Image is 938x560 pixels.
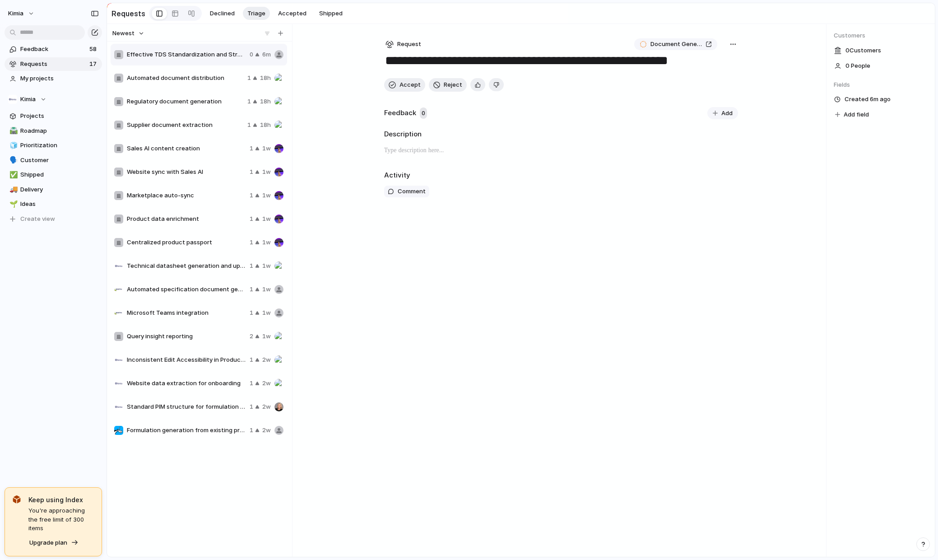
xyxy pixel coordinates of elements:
[247,121,251,130] span: 1
[250,238,253,247] span: 1
[834,31,928,40] span: Customers
[250,379,253,388] span: 1
[20,200,99,209] span: Ideas
[127,355,246,364] span: Inconsistent Edit Accessibility in Product Library
[315,7,347,20] button: Shipped
[210,9,235,18] span: Declined
[9,199,16,210] div: 🌱
[20,141,99,150] span: Prioritization
[384,129,738,140] h2: Description
[5,42,102,56] a: Feedback58
[399,80,421,89] span: Accept
[9,126,16,136] div: 🛣️
[845,46,881,55] span: 0 Customer s
[127,74,244,83] span: Automated document distribution
[5,124,102,138] a: 🛣️Roadmap
[384,186,429,197] button: Comment
[5,197,102,211] a: 🌱Ideas
[20,60,87,69] span: Requests
[247,74,251,83] span: 1
[89,45,98,54] span: 58
[111,8,145,19] h2: Requests
[29,538,67,547] span: Upgrade plan
[834,80,928,89] span: Fields
[89,60,98,69] span: 17
[384,108,416,118] h2: Feedback
[634,38,717,50] a: Document Generator V2
[844,110,869,119] span: Add field
[205,7,239,20] button: Declined
[278,9,306,18] span: Accepted
[5,139,102,152] a: 🧊Prioritization
[260,97,271,106] span: 18h
[127,144,246,153] span: Sales AI content creation
[420,107,427,119] span: 0
[5,154,102,167] a: 🗣️Customer
[127,238,246,247] span: Centralized product passport
[20,45,87,54] span: Feedback
[721,109,733,118] span: Add
[250,191,253,200] span: 1
[262,426,271,435] span: 2w
[9,170,16,180] div: ✅
[260,121,271,130] span: 18h
[127,50,246,59] span: Effective TDS Standardization and Strategic Opportunities
[262,191,271,200] span: 1w
[262,332,271,341] span: 1w
[9,184,16,195] div: 🚚
[250,285,253,294] span: 1
[262,238,271,247] span: 1w
[8,141,17,150] button: 🧊
[4,6,39,21] button: Kimia
[384,170,410,181] h2: Activity
[5,168,102,182] a: ✅Shipped
[250,332,253,341] span: 2
[5,183,102,196] a: 🚚Delivery
[262,168,271,177] span: 1w
[8,156,17,165] button: 🗣️
[20,126,99,135] span: Roadmap
[5,72,102,85] a: My projects
[250,50,253,59] span: 0
[9,140,16,151] div: 🧊
[8,200,17,209] button: 🌱
[8,170,17,179] button: ✅
[260,74,271,83] span: 18h
[707,107,738,120] button: Add
[262,355,271,364] span: 2w
[250,355,253,364] span: 1
[127,168,246,177] span: Website sync with Sales AI
[111,28,146,39] button: Newest
[28,506,94,533] span: You're approaching the free limit of 300 items
[262,402,271,411] span: 2w
[20,156,99,165] span: Customer
[845,95,891,104] span: Created 6m ago
[444,80,462,89] span: Reject
[384,38,423,50] button: Request
[262,50,271,59] span: 6m
[247,97,251,106] span: 1
[112,29,135,38] span: Newest
[397,40,421,49] span: Request
[319,9,343,18] span: Shipped
[127,191,246,200] span: Marketplace auto-sync
[250,261,253,271] span: 1
[8,9,23,18] span: Kimia
[250,402,253,411] span: 1
[27,537,81,549] button: Upgrade plan
[127,97,244,106] span: Regulatory document generation
[127,261,246,271] span: Technical datasheet generation and updating
[127,426,246,435] span: Formulation generation from existing products
[243,7,270,20] button: Triage
[20,95,36,104] span: Kimia
[20,215,55,224] span: Create view
[429,78,467,92] button: Reject
[20,185,99,194] span: Delivery
[384,78,425,92] button: Accept
[127,402,246,411] span: Standard PIM structure for formulation support
[127,308,246,317] span: Microsoft Teams integration
[20,170,99,179] span: Shipped
[9,155,16,165] div: 🗣️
